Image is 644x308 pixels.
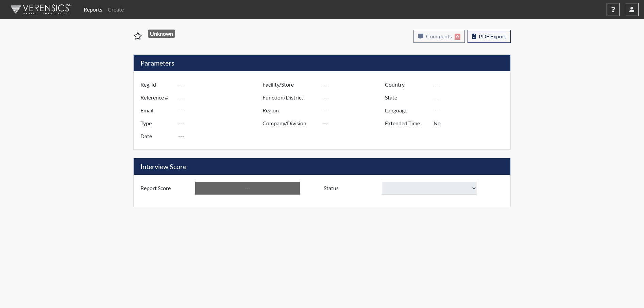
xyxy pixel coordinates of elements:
input: --- [434,104,509,117]
a: Reports [81,3,105,16]
input: --- [434,91,509,104]
h5: Parameters [134,55,510,71]
input: --- [322,78,387,91]
a: Create [105,3,126,16]
label: Company/Division [257,117,322,130]
input: --- [322,117,387,130]
button: PDF Export [468,30,511,43]
input: --- [322,91,387,104]
label: Extended Time [380,117,434,130]
input: --- [434,117,509,130]
div: Document a decision to hire or decline a candiate [319,182,509,195]
input: --- [195,182,300,195]
label: Facility/Store [257,78,322,91]
span: Unknown [148,30,175,38]
label: Status [319,182,382,195]
span: 0 [455,34,460,40]
input: --- [178,78,264,91]
input: --- [178,104,264,117]
label: Reference # [135,91,178,104]
span: PDF Export [479,33,506,39]
input: --- [434,78,509,91]
input: --- [178,117,264,130]
h5: Interview Score [134,158,510,175]
label: Report Score [135,182,195,195]
label: Type [135,117,178,130]
label: Email [135,104,178,117]
input: --- [178,130,264,143]
button: Comments0 [413,30,465,43]
label: Language [380,104,434,117]
label: State [380,91,434,104]
input: --- [322,104,387,117]
label: Function/District [257,91,322,104]
label: Reg. Id [135,78,178,91]
label: Country [380,78,434,91]
input: --- [178,91,264,104]
span: Comments [426,33,452,39]
label: Date [135,130,178,143]
label: Region [257,104,322,117]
